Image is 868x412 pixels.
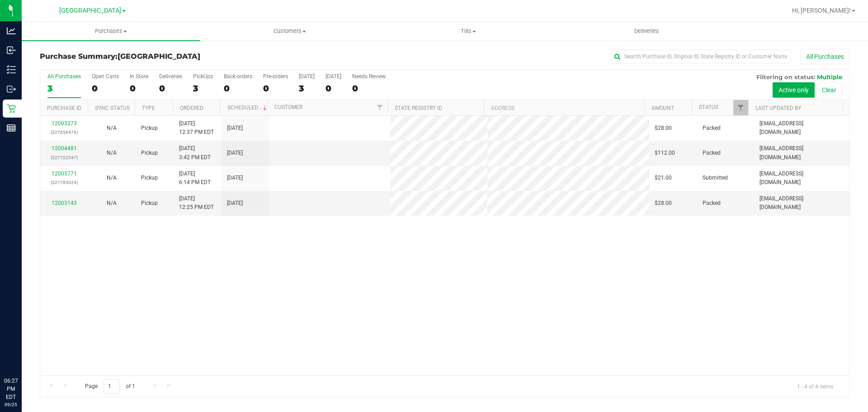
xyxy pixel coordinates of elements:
button: All Purchases [800,49,850,64]
inline-svg: Analytics [7,26,16,35]
span: Pickup [141,149,158,157]
a: Amount [651,105,674,111]
inline-svg: Outbound [7,85,16,94]
p: 09/25 [4,401,18,408]
span: Not Applicable [107,150,117,156]
span: Packed [703,124,721,133]
a: Customer [274,104,302,110]
span: Not Applicable [107,125,117,131]
p: (327785024) [46,178,82,187]
a: State Registry ID [395,105,442,111]
span: [DATE] [227,124,243,133]
span: Submitted [703,174,728,182]
span: Deliveries [622,27,671,35]
a: Ordered [180,105,203,111]
span: [EMAIL_ADDRESS][DOMAIN_NAME] [759,170,844,187]
span: [DATE] [227,149,243,157]
span: [DATE] 12:25 PM EDT [179,194,214,212]
div: 0 [92,83,119,94]
button: Active only [773,82,815,98]
span: Not Applicable [107,175,117,181]
button: N/A [107,174,117,182]
a: Status [699,104,718,110]
span: [GEOGRAPHIC_DATA] [59,7,121,14]
div: 0 [130,83,148,94]
inline-svg: Inventory [7,65,16,74]
button: N/A [107,199,117,208]
a: Purchases [22,22,200,41]
div: Pre-orders [263,73,288,80]
div: Deliveries [159,73,182,80]
span: Tills [379,27,557,35]
a: Type [142,105,155,111]
inline-svg: Retail [7,104,16,113]
span: Packed [703,199,721,208]
a: 12004481 [52,145,77,152]
span: Multiple [817,73,842,81]
span: $112.00 [655,149,675,157]
div: 0 [352,83,386,94]
div: 3 [193,83,213,94]
a: 12003143 [52,200,77,206]
a: Customers [200,22,379,41]
div: Open Carts [92,73,119,80]
div: Back-orders [224,73,252,80]
div: 3 [299,83,315,94]
div: 0 [159,83,182,94]
a: Deliveries [557,22,736,41]
span: $21.00 [655,174,672,182]
a: Scheduled [227,104,269,111]
a: Filter [373,100,387,115]
div: [DATE] [325,73,341,80]
a: Sync Status [95,105,130,111]
input: 1 [104,379,120,393]
span: Pickup [141,124,158,133]
inline-svg: Inbound [7,46,16,55]
inline-svg: Reports [7,123,16,133]
span: Packed [703,149,721,157]
span: [DATE] 12:37 PM EDT [179,119,214,137]
button: Clear [816,82,842,98]
span: $28.00 [655,124,672,133]
span: 1 - 4 of 4 items [790,379,840,393]
span: Hi, [PERSON_NAME]! [792,7,851,14]
span: Pickup [141,174,158,182]
span: [EMAIL_ADDRESS][DOMAIN_NAME] [759,144,844,161]
span: Filtering on status: [756,73,815,81]
a: 12005771 [52,170,77,177]
div: 0 [325,83,341,94]
h3: Purchase Summary: [40,52,310,61]
div: 3 [47,83,81,94]
div: Needs Review [352,73,386,80]
span: [EMAIL_ADDRESS][DOMAIN_NAME] [759,194,844,212]
span: $28.00 [655,199,672,208]
p: 06:27 PM EDT [4,377,18,401]
span: [DATE] 6:14 PM EDT [179,170,211,187]
span: Purchases [22,27,200,35]
span: Customers [201,27,378,35]
a: Filter [733,100,748,115]
p: (327656979) [46,128,82,137]
div: 0 [224,83,252,94]
span: Page of 1 [77,379,142,393]
a: Last Updated By [755,105,801,111]
span: [DATE] [227,199,243,208]
div: All Purchases [47,73,81,80]
a: 12003273 [52,120,77,127]
a: Purchase ID [47,105,81,111]
th: Address [484,100,644,116]
div: PickUps [193,73,213,80]
div: 0 [263,83,288,94]
div: In Store [130,73,148,80]
button: N/A [107,149,117,157]
span: [DATE] [227,174,243,182]
span: [EMAIL_ADDRESS][DOMAIN_NAME] [759,119,844,137]
span: [GEOGRAPHIC_DATA] [118,52,200,61]
span: [DATE] 3:42 PM EDT [179,144,211,161]
iframe: Resource center [9,340,36,367]
span: Not Applicable [107,200,117,206]
a: Tills [379,22,557,41]
div: [DATE] [299,73,315,80]
input: Search Purchase ID, Original ID, State Registry ID or Customer Name... [610,50,791,63]
button: N/A [107,124,117,133]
